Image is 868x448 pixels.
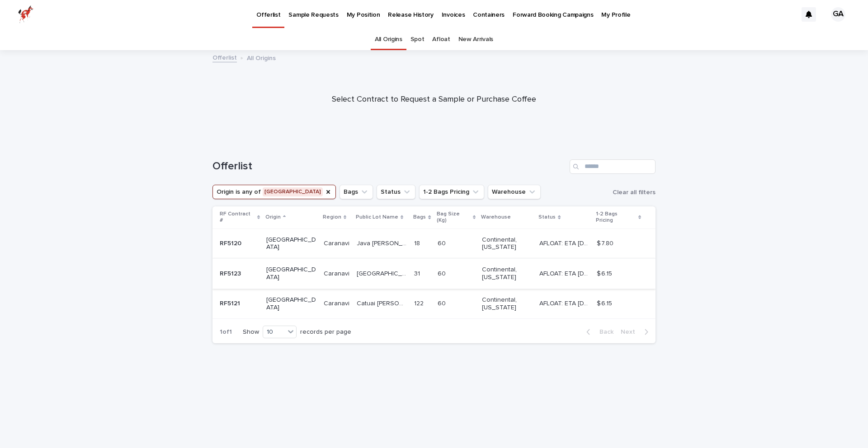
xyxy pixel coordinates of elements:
[324,298,351,308] p: Caranavi
[538,212,556,222] p: Status
[579,328,617,336] button: Back
[243,328,259,336] p: Show
[340,185,373,199] button: Bags
[266,236,316,252] p: [GEOGRAPHIC_DATA]
[414,268,422,278] p: 31
[438,298,448,308] p: 60
[212,52,237,62] a: Offerlist
[212,229,656,259] tr: RF5120RF5120 [GEOGRAPHIC_DATA]CaranaviCaranavi Java [PERSON_NAME]Java [PERSON_NAME] 1818 6060 Con...
[597,238,615,247] p: $ 7.80
[253,95,615,105] p: Select Contract to Request a Sample or Purchase Coffee
[419,185,484,199] button: 1-2 Bags Pricing
[609,186,656,199] button: Clear all filters
[414,238,422,247] p: 18
[438,238,448,247] p: 60
[570,159,656,174] input: Search
[220,238,243,247] p: RF5120
[220,298,242,308] p: RF5121
[357,298,409,308] p: Catuai [PERSON_NAME]
[597,298,614,308] p: $ 6.15
[597,268,614,278] p: $ 6.15
[438,268,448,278] p: 60
[458,29,493,50] a: New Arrivals
[324,238,351,247] p: Caranavi
[481,212,511,222] p: Warehouse
[357,238,409,247] p: Java [PERSON_NAME]
[539,268,591,278] p: AFLOAT: ETA 10-15-2025
[488,185,541,199] button: Warehouse
[18,5,33,23] img: zttTXibQQrCfv9chImQE
[263,327,285,337] div: 10
[266,266,316,281] p: [GEOGRAPHIC_DATA]
[831,7,845,22] div: GA
[266,296,316,312] p: [GEOGRAPHIC_DATA]
[323,212,341,222] p: Region
[414,298,425,308] p: 122
[613,189,656,196] span: Clear all filters
[220,209,255,226] p: RF Contract #
[212,160,566,173] h1: Offerlist
[357,268,409,278] p: [GEOGRAPHIC_DATA]
[300,328,351,336] p: records per page
[539,298,591,308] p: AFLOAT: ETA 10-15-2025
[265,212,281,222] p: Origin
[621,329,641,335] span: Next
[617,328,656,336] button: Next
[594,329,613,335] span: Back
[356,212,398,222] p: Public Lot Name
[377,185,415,199] button: Status
[375,29,402,50] a: All Origins
[212,289,656,319] tr: RF5121RF5121 [GEOGRAPHIC_DATA]CaranaviCaranavi Catuai [PERSON_NAME]Catuai [PERSON_NAME] 122122 60...
[413,212,426,222] p: Bags
[324,268,351,278] p: Caranavi
[437,209,471,226] p: Bag Size (Kg)
[410,29,425,50] a: Spot
[212,259,656,289] tr: RF5123RF5123 [GEOGRAPHIC_DATA]CaranaviCaranavi [GEOGRAPHIC_DATA][GEOGRAPHIC_DATA] 3131 6060 Conti...
[212,321,239,343] p: 1 of 1
[539,238,591,247] p: AFLOAT: ETA 10-15-2025
[596,209,636,226] p: 1-2 Bags Pricing
[432,29,450,50] a: Afloat
[247,52,276,62] p: All Origins
[212,185,336,199] button: Origin
[220,268,243,278] p: RF5123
